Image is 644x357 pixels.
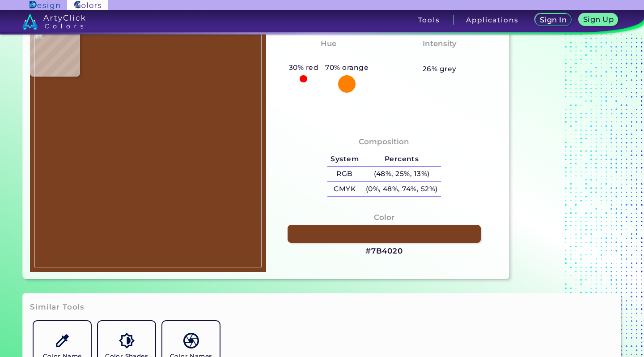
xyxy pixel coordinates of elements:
[30,1,59,9] img: ArtyClick Design logo
[365,246,403,257] h3: #7B4020
[541,17,566,23] h5: Sign In
[119,333,135,348] img: icon_color_shades.svg
[321,37,336,50] h4: Hue
[580,14,616,26] a: Sign Up
[362,167,441,181] h5: (48%, 25%, 13%)
[327,182,362,197] h5: CMYK
[362,152,441,167] h5: Percents
[322,62,372,73] h5: 70% orange
[327,152,362,167] h5: System
[183,333,199,348] img: icon_color_names_dictionary.svg
[419,51,461,62] h3: Medium
[423,63,457,75] h5: 26% grey
[22,13,85,30] img: logo_artyclick_colors_white.svg
[285,62,322,73] h5: 30% red
[30,302,85,313] h3: Similar Tools
[359,135,409,148] h4: Composition
[34,31,262,268] img: 45a7b4db-4b9e-4596-af44-f2cedf4f56b3
[418,17,440,23] h3: Tools
[537,14,570,26] a: Sign In
[466,17,518,23] h3: Applications
[585,16,612,23] h5: Sign Up
[362,182,441,197] h5: (0%, 48%, 74%, 52%)
[423,37,457,50] h4: Intensity
[327,167,362,181] h5: RGB
[291,51,367,62] h3: Reddish Orange
[55,333,70,348] img: icon_color_name_finder.svg
[374,211,394,224] h4: Color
